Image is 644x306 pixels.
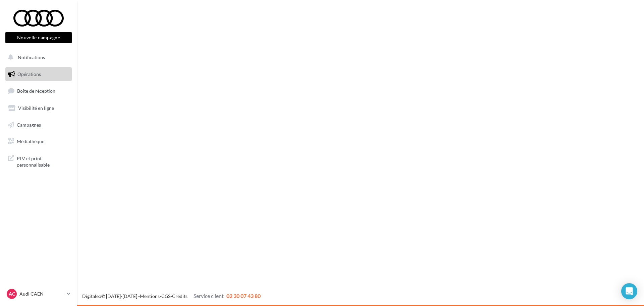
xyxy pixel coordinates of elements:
[161,293,170,299] a: CGS
[5,288,72,300] a: AC Audi CAEN
[82,293,261,299] span: © [DATE]-[DATE] - - -
[4,67,73,81] a: Opérations
[82,293,101,299] a: Digitaleo
[17,154,69,168] span: PLV et print personnalisable
[140,293,160,299] a: Mentions
[17,71,41,77] span: Opérations
[17,122,41,127] span: Campagnes
[17,88,55,94] span: Boîte de réception
[194,293,224,299] span: Service client
[19,291,64,297] p: Audi CAEN
[9,291,15,297] span: AC
[226,293,261,299] span: 02 30 07 43 80
[4,151,73,171] a: PLV et print personnalisable
[18,54,45,60] span: Notifications
[4,101,73,115] a: Visibilité en ligne
[4,50,70,64] button: Notifications
[621,283,637,299] div: Open Intercom Messenger
[18,105,54,111] span: Visibilité en ligne
[4,84,73,98] a: Boîte de réception
[5,32,72,43] button: Nouvelle campagne
[4,134,73,148] a: Médiathèque
[17,138,44,144] span: Médiathèque
[4,118,73,132] a: Campagnes
[172,293,187,299] a: Crédits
